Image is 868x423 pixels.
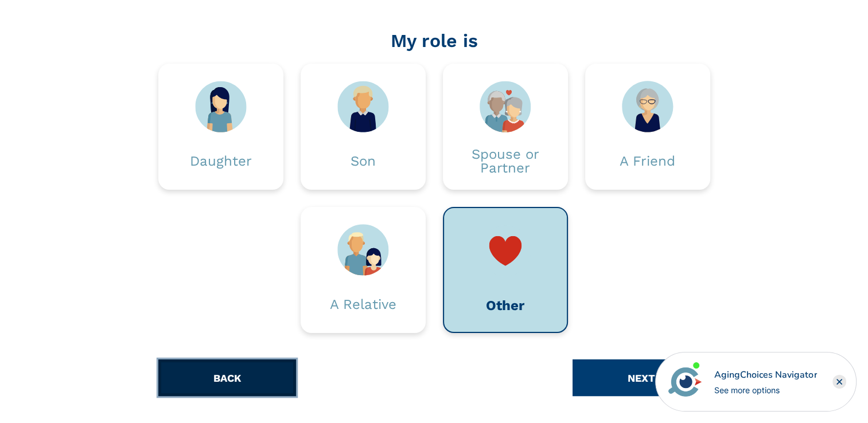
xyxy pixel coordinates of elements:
div: A Relative [330,297,396,311]
img: a-relative.svg [337,224,389,276]
div: Other [486,299,524,312]
button: NEXT [573,359,710,396]
div: Daughter [190,154,252,168]
div: My role is [158,27,710,54]
img: daughter.svg [195,81,247,132]
img: avatar [665,362,704,401]
img: son.svg [337,81,389,132]
div: AgingChoices Navigator [714,368,817,382]
button: BACK [158,359,296,396]
img: a-friend.svg [622,81,674,132]
div: A Friend [620,154,675,168]
div: Close [832,375,846,389]
div: Spouse or Partner [460,147,551,175]
img: other.svg [480,225,531,277]
div: See more options [714,384,817,396]
img: spouse-or-partner.svg [480,81,531,132]
div: Son [351,154,376,168]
